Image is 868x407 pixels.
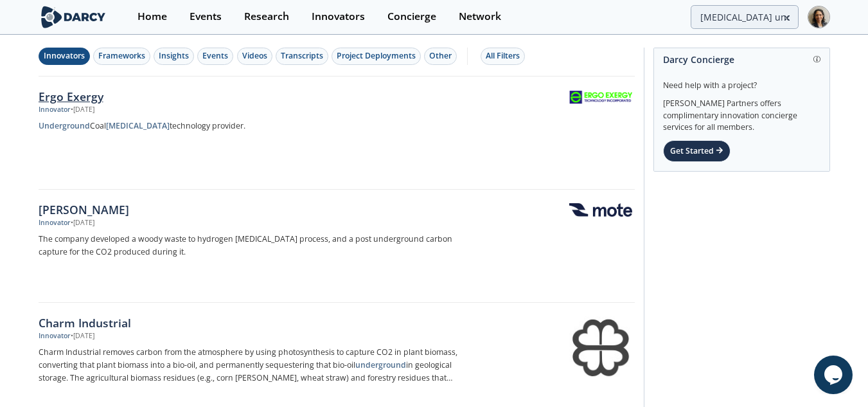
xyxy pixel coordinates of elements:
div: Home [137,12,167,22]
button: Transcripts [276,48,328,65]
button: Project Deployments [332,48,421,65]
p: The company developed a woody waste to hydrogen [MEDICAL_DATA] process, and a post underground ca... [39,233,464,258]
div: Concierge [387,12,436,22]
div: Events [202,50,228,62]
a: [PERSON_NAME] Innovator •[DATE] The company developed a woody waste to hydrogen [MEDICAL_DATA] pr... [39,190,635,303]
div: Innovators [44,50,85,62]
div: Charm Industrial [39,314,464,331]
div: Innovator [39,105,71,115]
div: All Filters [486,50,520,62]
a: Ergo Exergy Innovator •[DATE] UndergroundCoal[MEDICAL_DATA]technology provider. Ergo Exergy [39,77,635,190]
button: All Filters [481,48,525,65]
div: Project Deployments [337,50,416,62]
div: Get Started [663,140,731,162]
div: [PERSON_NAME] Partners offers complimentary innovation concierge services for all members. [663,91,820,134]
strong: Underground [39,120,90,131]
div: Insights [159,50,189,62]
div: Innovator [39,218,71,228]
img: Profile [808,6,830,28]
button: Innovators [39,48,90,65]
div: Ergo Exergy [39,88,464,105]
div: • [DATE] [71,218,94,228]
div: Events [190,12,222,22]
div: Videos [242,50,267,62]
div: Need help with a project? [663,71,820,91]
button: Insights [154,48,194,65]
strong: underground [355,359,406,370]
img: information.svg [813,56,820,63]
div: Darcy Concierge [663,48,820,71]
div: Frameworks [98,50,145,62]
p: Charm Industrial removes carbon from the atmosphere by using photosynthesis to capture CO2 in pla... [39,346,464,384]
div: Research [244,12,289,22]
div: Other [429,50,452,62]
div: • [DATE] [71,105,94,115]
strong: [MEDICAL_DATA] [106,120,170,131]
div: Innovators [312,12,365,22]
div: Innovator [39,331,71,341]
div: Network [459,12,501,22]
img: Charm Industrial [569,316,632,379]
iframe: chat widget [814,356,855,394]
p: Coal technology provider. [39,120,464,132]
img: Ergo Exergy [569,90,632,104]
div: Transcripts [281,50,323,62]
button: Videos [237,48,272,65]
img: Mote [569,203,632,217]
button: Other [424,48,457,65]
div: [PERSON_NAME] [39,201,464,218]
img: logo-wide.svg [39,6,109,28]
button: Events [197,48,233,65]
input: Advanced Search [691,5,799,29]
div: • [DATE] [71,331,94,341]
button: Frameworks [93,48,150,65]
